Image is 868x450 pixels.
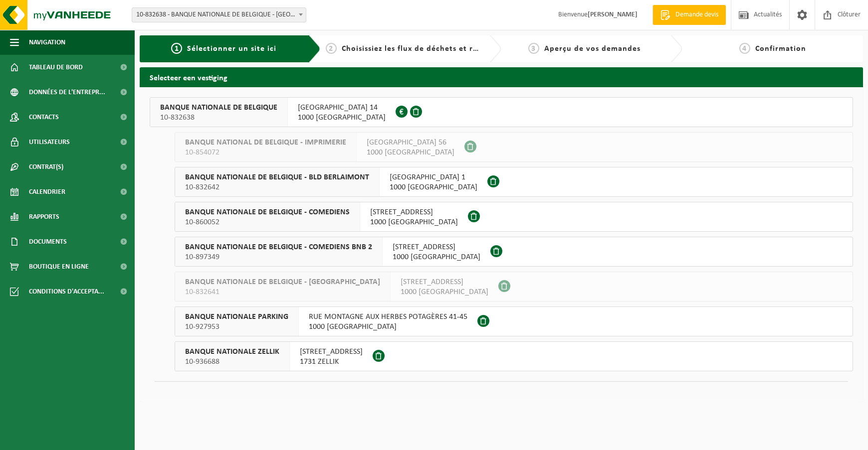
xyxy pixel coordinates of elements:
span: BANQUE NATIONALE DE BELGIQUE - [GEOGRAPHIC_DATA] [185,277,380,287]
span: 1 [171,43,182,54]
span: 10-832641 [185,287,380,297]
span: BANQUE NATIONALE ZELLIK [185,347,279,357]
span: 10-860052 [185,217,350,227]
span: Documents [29,229,67,254]
span: Choisissiez les flux de déchets et récipients [342,45,508,53]
span: Contacts [29,105,59,130]
span: [STREET_ADDRESS] [401,277,488,287]
span: 1000 [GEOGRAPHIC_DATA] [390,182,477,192]
span: Confirmation [755,45,806,53]
span: [STREET_ADDRESS] [393,242,480,252]
span: 1000 [GEOGRAPHIC_DATA] [401,287,488,297]
span: BANQUE NATIONALE DE BELGIQUE - COMEDIENS [185,207,350,217]
span: Données de l'entrepr... [29,80,105,105]
span: Tableau de bord [29,55,83,80]
span: Boutique en ligne [29,254,89,279]
span: Utilisateurs [29,130,70,154]
strong: [PERSON_NAME] [588,11,638,18]
span: [STREET_ADDRESS] [300,347,363,357]
a: Demande devis [652,5,726,25]
span: 1000 [GEOGRAPHIC_DATA] [393,252,480,262]
span: Sélectionner un site ici [187,45,276,53]
span: [GEOGRAPHIC_DATA] 14 [298,103,386,113]
span: BANQUE NATIONALE PARKING [185,312,288,322]
span: BANQUE NATIONAL DE BELGIQUE - IMPRIMERIE [185,138,346,148]
span: Conditions d'accepta... [29,279,104,304]
span: [STREET_ADDRESS] [370,207,458,217]
span: 2 [326,43,337,54]
span: Contrat(s) [29,154,63,179]
span: 10-927953 [185,322,288,332]
span: 1000 [GEOGRAPHIC_DATA] [309,322,467,332]
span: Demande devis [673,10,721,20]
button: BANQUE NATIONALE DE BELGIQUE - COMEDIENS BNB 2 10-897349 [STREET_ADDRESS]1000 [GEOGRAPHIC_DATA] [175,237,853,267]
span: 1731 ZELLIK [300,357,363,367]
span: Rapports [29,204,59,229]
button: BANQUE NATIONALE PARKING 10-927953 RUE MONTAGNE AUX HERBES POTAGÈRES 41-451000 [GEOGRAPHIC_DATA] [175,306,853,336]
span: BANQUE NATIONALE DE BELGIQUE - COMEDIENS BNB 2 [185,242,372,252]
span: 10-897349 [185,252,372,262]
span: 4 [739,43,750,54]
span: 10-832638 [160,113,277,123]
button: BANQUE NATIONALE ZELLIK 10-936688 [STREET_ADDRESS]1731 ZELLIK [175,341,853,371]
button: BANQUE NATIONALE DE BELGIQUE - BLD BERLAIMONT 10-832642 [GEOGRAPHIC_DATA] 11000 [GEOGRAPHIC_DATA] [175,167,853,197]
span: [GEOGRAPHIC_DATA] 56 [367,138,454,148]
span: RUE MONTAGNE AUX HERBES POTAGÈRES 41-45 [309,312,467,322]
span: Calendrier [29,179,65,204]
h2: Selecteer een vestiging [140,67,863,87]
span: 10-832638 - BANQUE NATIONALE DE BELGIQUE - BRUXELLES [132,7,306,22]
span: BANQUE NATIONALE DE BELGIQUE - BLD BERLAIMONT [185,172,369,182]
button: BANQUE NATIONALE DE BELGIQUE 10-832638 [GEOGRAPHIC_DATA] 141000 [GEOGRAPHIC_DATA] [150,97,853,127]
span: 1000 [GEOGRAPHIC_DATA] [367,148,454,157]
span: 1000 [GEOGRAPHIC_DATA] [298,113,386,123]
span: 10-832642 [185,182,369,192]
span: 10-832638 - BANQUE NATIONALE DE BELGIQUE - BRUXELLES [132,8,306,22]
span: 10-936688 [185,357,279,367]
span: BANQUE NATIONALE DE BELGIQUE [160,103,277,113]
span: 10-854072 [185,148,346,157]
span: Navigation [29,30,65,55]
span: 3 [528,43,539,54]
button: BANQUE NATIONALE DE BELGIQUE - COMEDIENS 10-860052 [STREET_ADDRESS]1000 [GEOGRAPHIC_DATA] [175,202,853,232]
span: [GEOGRAPHIC_DATA] 1 [390,172,477,182]
span: 1000 [GEOGRAPHIC_DATA] [370,217,458,227]
span: Aperçu de vos demandes [544,45,641,53]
